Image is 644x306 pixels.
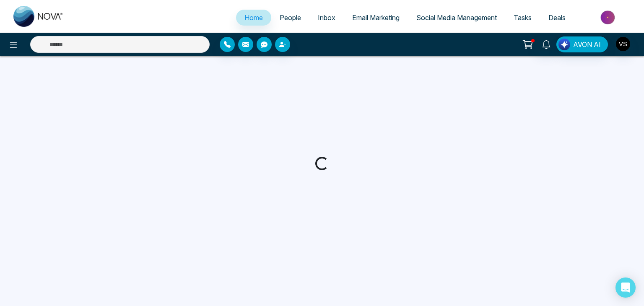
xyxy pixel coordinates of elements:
[558,39,570,50] img: Lead Flow
[318,13,335,22] span: Inbox
[556,36,608,52] button: AVON AI
[573,39,601,49] span: AVON AI
[352,13,400,22] span: Email Marketing
[615,277,636,298] div: Open Intercom Messenger
[578,8,639,27] img: Market-place.gif
[13,6,64,27] img: Nova CRM Logo
[244,13,263,22] span: Home
[416,13,497,22] span: Social Media Management
[280,13,301,22] span: People
[408,10,505,26] a: Social Media Management
[514,13,532,22] span: Tasks
[548,13,566,22] span: Deals
[309,10,344,26] a: Inbox
[505,10,540,26] a: Tasks
[236,10,271,26] a: Home
[616,37,630,51] img: User Avatar
[344,10,408,26] a: Email Marketing
[540,10,574,26] a: Deals
[271,10,309,26] a: People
